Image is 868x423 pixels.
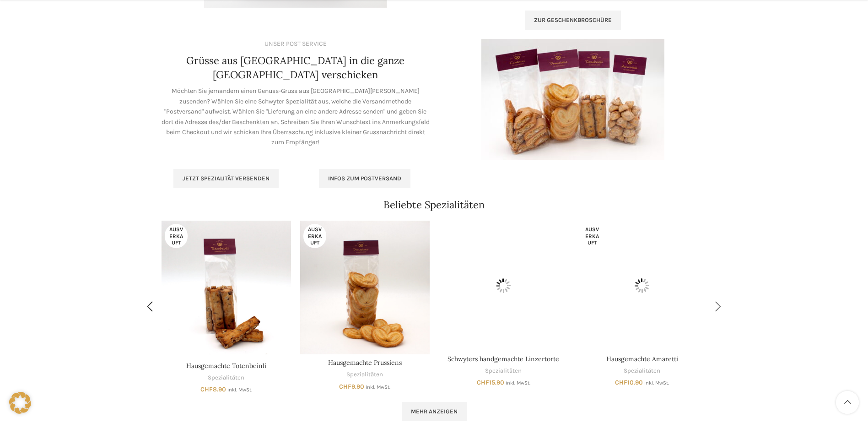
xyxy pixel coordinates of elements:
[162,221,291,358] a: Hausgemachte Totenbeinli
[186,362,266,370] a: Hausgemachte Totenbeinli
[139,295,162,318] div: Previous slide
[402,402,467,421] a: Mehr anzeigen
[300,221,430,354] a: Hausgemachte Prussiens
[183,175,270,182] span: Jetzt Spezialität versenden
[319,169,410,188] a: Infos zum Postversand
[339,383,351,390] span: CHF
[836,391,859,414] a: Scroll to top button
[200,385,226,393] bdi: 8.90
[173,169,279,188] a: Jetzt Spezialität versenden
[208,374,244,382] a: Spezialitäten
[485,367,522,375] a: Spezialitäten
[534,16,612,24] span: Zur geschenkbroschüre
[439,221,568,350] a: Schwyters handgemachte Linzertorte
[606,355,678,363] a: Hausgemachte Amaretti
[506,380,530,386] small: inkl. MwSt.
[624,367,660,375] a: Spezialitäten
[615,379,643,386] bdi: 10.90
[303,224,326,248] span: Ausverkauft
[328,358,402,367] a: Hausgemachte Prussiens
[477,379,489,386] span: CHF
[200,385,213,393] span: CHF
[581,224,604,248] span: Ausverkauft
[615,379,627,386] span: CHF
[411,408,458,415] span: Mehr anzeigen
[447,355,559,363] a: Schwyters handgemachte Linzertorte
[477,379,504,386] bdi: 15.90
[162,54,430,82] h4: Grüsse aus [GEOGRAPHIC_DATA] in die ganze [GEOGRAPHIC_DATA] verschicken
[573,221,712,385] div: 8 / 13
[644,380,669,386] small: inkl. MwSt.
[296,221,434,390] div: 6 / 13
[525,11,621,30] a: Zur geschenkbroschüre
[366,384,390,390] small: inkl. MwSt.
[157,221,296,393] div: 5 / 13
[165,224,188,248] span: Ausverkauft
[328,175,401,182] span: Infos zum Postversand
[339,383,364,390] bdi: 9.90
[227,387,252,393] small: inkl. MwSt.
[346,370,383,379] a: Spezialitäten
[577,221,707,350] a: Hausgemachte Amaretti
[434,221,573,385] div: 7 / 13
[383,198,485,212] h4: Beliebte Spezialitäten
[264,39,327,49] div: UNSER POST SERVICE
[707,295,730,318] div: Next slide
[162,86,430,147] p: Möchten Sie jemandem einen Genuss-Gruss aus [GEOGRAPHIC_DATA][PERSON_NAME] zusenden? Wählen Sie e...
